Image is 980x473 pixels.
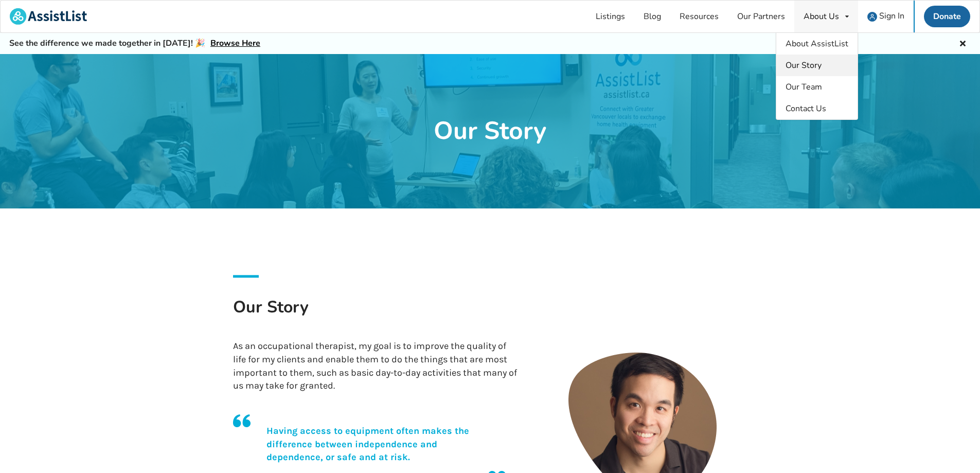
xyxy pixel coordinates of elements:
[786,38,848,49] span: About AssistList
[786,81,822,93] span: Our Team
[867,12,877,22] img: user icon
[786,103,826,114] span: Contact Us
[434,115,546,147] h1: Our Story
[924,6,970,27] a: Donate
[10,8,87,25] img: assistlist-logo
[879,10,904,22] span: Sign In
[728,1,794,32] a: Our Partners
[9,38,260,49] h5: See the difference we made together in [DATE]! 🎉
[586,1,634,32] a: Listings
[233,414,251,427] img: comma
[786,60,822,71] span: Our Story
[858,1,914,32] a: user icon Sign In
[634,1,670,32] a: Blog
[804,12,839,21] div: About Us
[233,296,517,331] h1: Our Story
[210,38,260,49] a: Browse Here
[233,340,517,393] p: As an occupational therapist, my goal is to improve the quality of life for my clients and enable...
[670,1,728,32] a: Resources
[266,425,489,464] p: Having access to equipment often makes the difference between independence and dependence, or saf...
